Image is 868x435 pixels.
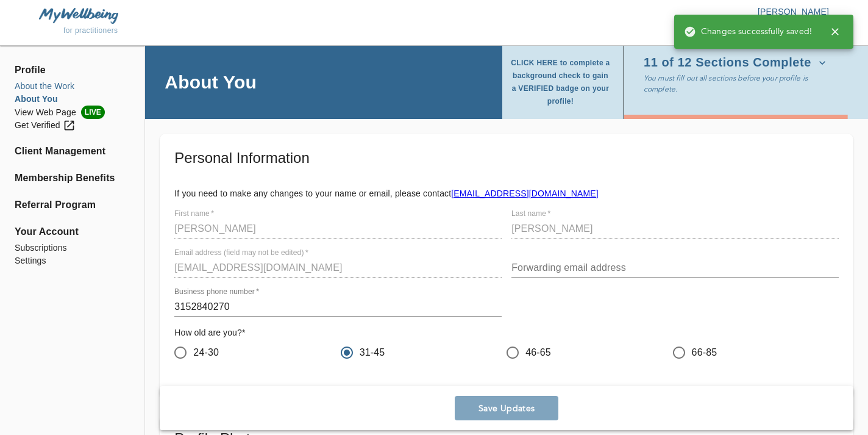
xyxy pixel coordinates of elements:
[15,198,130,212] a: Referral Program
[15,63,130,77] span: Profile
[15,144,130,159] a: Client Management
[174,187,839,200] p: If you need to make any changes to your name or email, please contact
[193,345,219,360] span: 24-30
[644,57,826,69] span: 11 of 12 Sections Complete
[174,250,308,257] label: Email address (field may not be edited)
[434,5,829,18] p: [PERSON_NAME]
[15,80,130,93] a: About the Work
[63,26,118,35] span: for practitioners
[644,73,834,95] p: You must fill out all sections before your profile is complete.
[15,171,130,185] a: Membership Benefits
[525,345,551,360] span: 46-65
[174,148,839,168] h5: Personal Information
[510,53,616,112] button: CLICK HERE to complete a background check to gain a VERIFIED badge on your profile!
[644,53,831,73] button: 11 of 12 Sections Complete
[451,189,598,198] a: [EMAIL_ADDRESS][DOMAIN_NAME]
[174,210,214,218] label: First name
[15,242,130,254] a: Subscriptions
[15,106,130,119] a: View Web PageLIVE
[360,345,385,360] span: 31-45
[15,254,130,267] a: Settings
[15,119,130,132] a: Get Verified
[15,119,76,132] div: Get Verified
[15,93,130,106] a: About You
[15,106,130,119] li: View Web Page
[15,225,130,239] span: Your Account
[511,210,550,218] label: Last name
[165,71,257,93] h4: About You
[692,345,717,360] span: 66-85
[174,289,259,296] label: Business phone number
[174,326,839,340] h6: How old are you? *
[39,8,118,23] img: MyWellbeing
[684,26,812,38] span: Changes successfully saved!
[81,106,105,119] span: LIVE
[510,57,611,108] span: CLICK HERE to complete a background check to gain a VERIFIED badge on your profile!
